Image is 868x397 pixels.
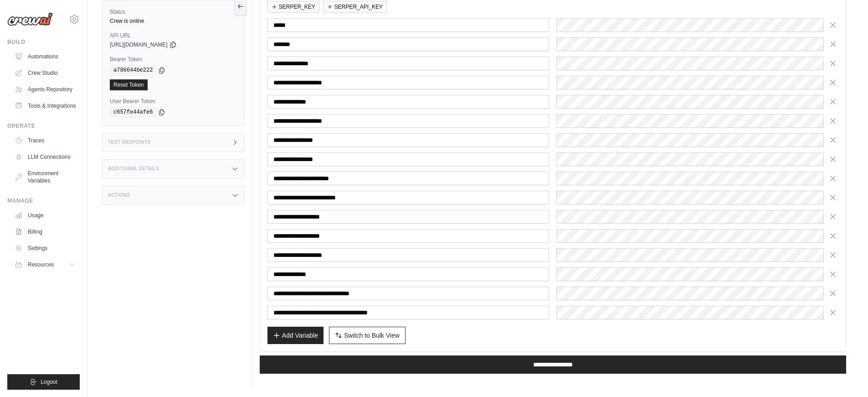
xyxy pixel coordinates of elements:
[11,166,80,188] a: Environment Variables
[11,257,80,272] button: Resources
[41,378,57,386] span: Logout
[110,17,237,25] div: Crew is online
[28,261,54,268] span: Resources
[11,208,80,223] a: Usage
[110,65,156,76] code: a786644be222
[11,99,80,113] a: Tools & Integrations
[110,98,237,105] label: User Bearer Token
[108,140,151,145] h3: Test Endpoints
[7,197,80,204] div: Manage
[7,122,80,130] div: Operate
[7,38,80,46] div: Build
[110,8,237,16] label: Status
[267,327,324,344] button: Add Variable
[11,66,80,80] a: Crew Studio
[110,107,156,118] code: c657fe44afe6
[11,225,80,239] a: Billing
[11,133,80,148] a: Traces
[110,56,237,63] label: Bearer Token
[11,49,80,64] a: Automations
[267,1,319,13] button: SERPER_KEY
[11,241,80,256] a: Settings
[108,193,130,198] h3: Actions
[108,166,159,172] h3: Additional Details
[323,1,387,13] button: SERPER_API_KEY
[110,41,168,48] span: [URL][DOMAIN_NAME]
[7,374,80,390] button: Logout
[110,32,237,39] label: API URL
[344,331,400,340] span: Switch to Bulk View
[11,150,80,164] a: LLM Connections
[11,82,80,97] a: Agents Repository
[329,327,406,344] button: Switch to Bulk View
[7,12,53,26] img: Logo
[110,79,148,90] a: Reset Token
